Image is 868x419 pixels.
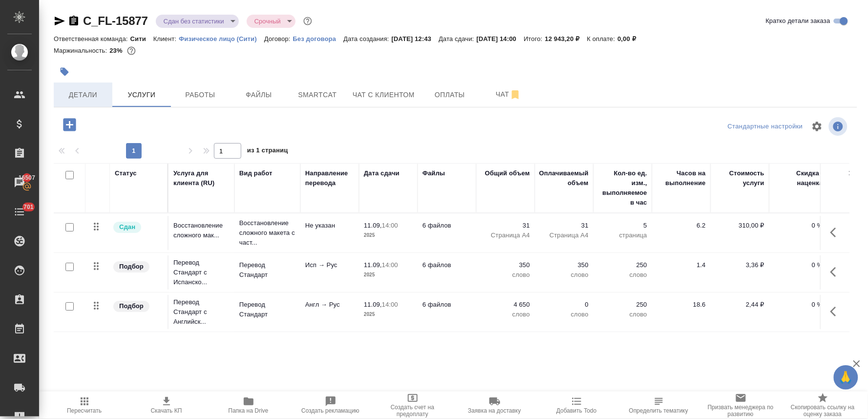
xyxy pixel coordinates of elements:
[652,255,711,290] td: 1.4
[293,35,344,42] p: Без договора
[173,297,230,327] p: Перевод Стандарт с Английск...
[252,17,284,25] button: Срочный
[774,168,823,188] div: Скидка / наценка
[423,300,471,310] p: 6 файлов
[556,407,596,414] span: Добавить Todo
[774,221,823,230] p: 0 %
[481,260,530,270] p: 350
[173,221,230,240] p: Восстановление сложного мак...
[598,260,647,270] p: 250
[540,270,589,280] p: слово
[539,168,589,188] div: Оплачиваемый объем
[788,404,858,418] span: Скопировать ссылку на оценку заказа
[423,221,471,230] p: 6 файлов
[229,407,269,414] span: Папка на Drive
[598,300,647,310] p: 250
[156,15,239,28] div: Сдан без статистики
[725,119,805,134] div: split button
[43,392,126,419] button: Пересчитать
[618,35,644,42] p: 0,00 ₽
[353,89,415,101] span: Чат с клиентом
[392,35,439,42] p: [DATE] 12:43
[838,367,854,388] span: 🙏
[2,170,37,195] a: 16507
[481,230,530,240] p: Страница А4
[598,310,647,319] p: слово
[485,88,532,101] span: Чат
[540,221,589,230] p: 31
[652,295,711,329] td: 18.6
[629,407,688,414] span: Определить тематику
[509,89,521,101] svg: Отписаться
[294,89,341,101] span: Smartcat
[177,89,224,101] span: Работы
[119,222,135,232] p: Сдан
[382,301,398,308] p: 14:00
[54,15,65,27] button: Скопировать ссылку для ЯМессенджера
[825,260,848,284] button: Показать кнопки
[378,404,448,418] span: Создать счет на предоплату
[54,61,75,83] button: Добавить тэг
[305,260,354,270] p: Исп → Рус
[364,168,400,178] div: Дата сдачи
[56,115,83,135] button: Добавить услугу
[239,218,296,248] p: Восстановление сложного макета с част...
[2,200,37,224] a: 701
[716,168,764,188] div: Стоимость услуги
[13,173,41,183] span: 16507
[485,168,530,178] div: Общий объем
[825,221,848,244] button: Показать кнопки
[67,407,102,414] span: Пересчитать
[481,221,530,230] p: 31
[382,222,398,229] p: 14:00
[343,35,391,42] p: Дата создания:
[481,270,530,280] p: слово
[109,47,125,54] p: 23%
[301,15,314,27] button: Доп статусы указывают на важность/срочность заказа
[598,168,647,208] div: Кол-во ед. изм., выполняемое в час
[716,260,764,270] p: 3,36 ₽
[130,35,153,42] p: Сити
[305,168,354,188] div: Направление перевода
[126,392,208,419] button: Скачать КП
[774,260,823,270] p: 0 %
[364,270,413,280] p: 2025
[716,221,764,230] p: 310,00 ₽
[364,310,413,319] p: 2025
[235,89,282,101] span: Файлы
[305,221,354,230] p: Не указан
[179,35,264,42] p: Физическое лицо (Сити)
[598,270,647,280] p: слово
[700,392,782,419] button: Призвать менеджера по развитию
[782,392,864,419] button: Скопировать ссылку на оценку заказа
[247,15,296,28] div: Сдан без статистики
[125,44,138,57] button: 8353.10 RUB;
[239,168,273,178] div: Вид работ
[468,407,521,414] span: Заявка на доставку
[119,262,144,272] p: Подбор
[545,35,587,42] p: 12 943,20 ₽
[372,392,454,419] button: Создать счет на предоплату
[439,35,476,42] p: Дата сдачи:
[18,202,40,212] span: 701
[54,47,109,54] p: Маржинальность:
[524,35,545,42] p: Итого:
[68,15,80,27] button: Скопировать ссылку
[173,258,230,287] p: Перевод Стандарт с Испанско...
[598,230,647,240] p: страница
[382,261,398,269] p: 14:00
[454,392,536,419] button: Заявка на доставку
[426,89,473,101] span: Оплаты
[540,300,589,310] p: 0
[153,35,179,42] p: Клиент:
[54,35,130,42] p: Ответственная команда:
[364,261,382,269] p: 11.09,
[540,260,589,270] p: 350
[587,35,618,42] p: К оплате:
[83,14,148,27] a: C_FL-15877
[119,301,144,311] p: Подбор
[536,392,618,419] button: Добавить Todo
[173,168,230,188] div: Услуга для клиента (RU)
[239,260,296,280] p: Перевод Стандарт
[151,407,182,414] span: Скачать КП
